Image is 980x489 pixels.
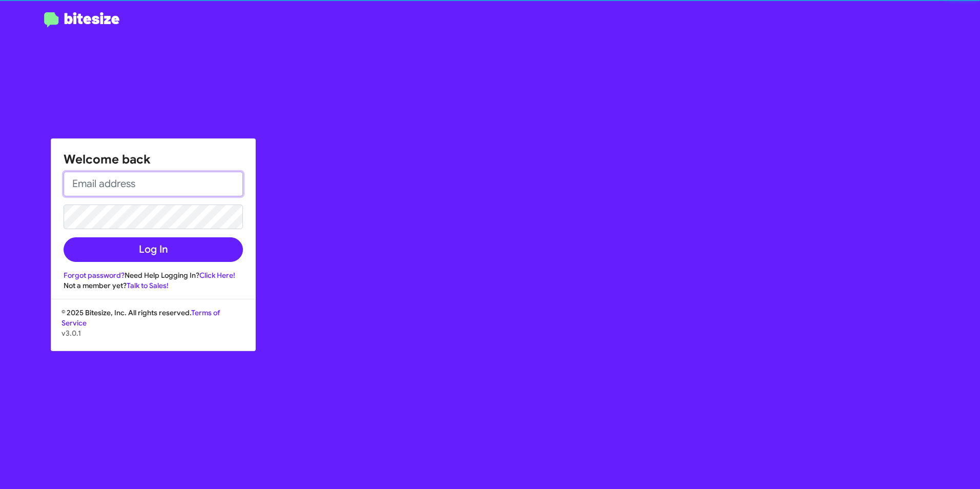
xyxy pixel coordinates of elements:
[64,270,243,280] div: Need Help Logging In?
[64,172,243,196] input: Email address
[64,271,125,280] a: Forgot password?
[62,328,245,338] p: v3.0.1
[64,151,243,168] h1: Welcome back
[64,280,243,291] div: Not a member yet?
[51,308,255,351] div: © 2025 Bitesize, Inc. All rights reserved.
[64,237,243,262] button: Log In
[199,271,235,280] a: Click Here!
[62,308,220,328] a: Terms of Service
[127,281,169,290] a: Talk to Sales!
